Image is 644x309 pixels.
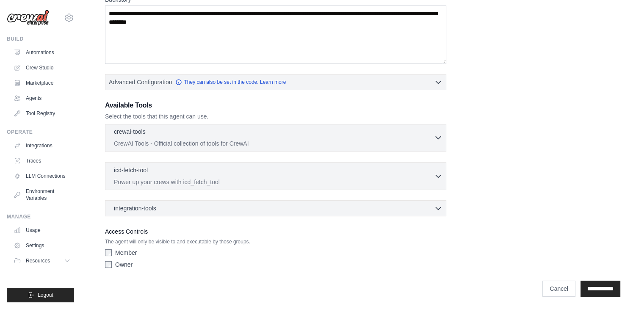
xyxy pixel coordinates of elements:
[114,204,156,212] span: integration-tools
[10,91,74,105] a: Agents
[109,204,442,212] button: integration-tools
[115,260,133,269] label: Owner
[10,169,74,183] a: LLM Connections
[38,292,53,298] span: Logout
[7,129,74,135] div: Operate
[175,79,286,86] a: They can also be set in the code. Learn more
[109,166,442,186] button: icd-fetch-tool Power up your crews with icd_fetch_tool
[10,107,74,120] a: Tool Registry
[114,166,148,174] p: icd-fetch-tool
[105,112,446,121] p: Select the tools that this agent can use.
[115,248,137,257] label: Member
[7,288,74,302] button: Logout
[10,254,74,268] button: Resources
[10,185,74,205] a: Environment Variables
[105,226,446,237] label: Access Controls
[542,281,575,297] a: Cancel
[7,10,49,26] img: Logo
[105,100,446,110] h3: Available Tools
[109,127,442,148] button: crewai-tools CrewAI Tools - Official collection of tools for CrewAI
[114,178,434,186] p: Power up your crews with icd_fetch_tool
[10,139,74,152] a: Integrations
[114,127,146,136] p: crewai-tools
[10,46,74,59] a: Automations
[114,139,434,148] p: CrewAI Tools - Official collection of tools for CrewAI
[10,76,74,90] a: Marketplace
[109,78,172,86] span: Advanced Configuration
[10,61,74,74] a: Crew Studio
[10,154,74,168] a: Traces
[105,238,446,245] p: The agent will only be visible to and executable by those groups.
[105,74,446,90] button: Advanced Configuration They can also be set in the code. Learn more
[26,257,50,264] span: Resources
[7,213,74,220] div: Manage
[7,36,74,42] div: Build
[10,239,74,252] a: Settings
[10,223,74,237] a: Usage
